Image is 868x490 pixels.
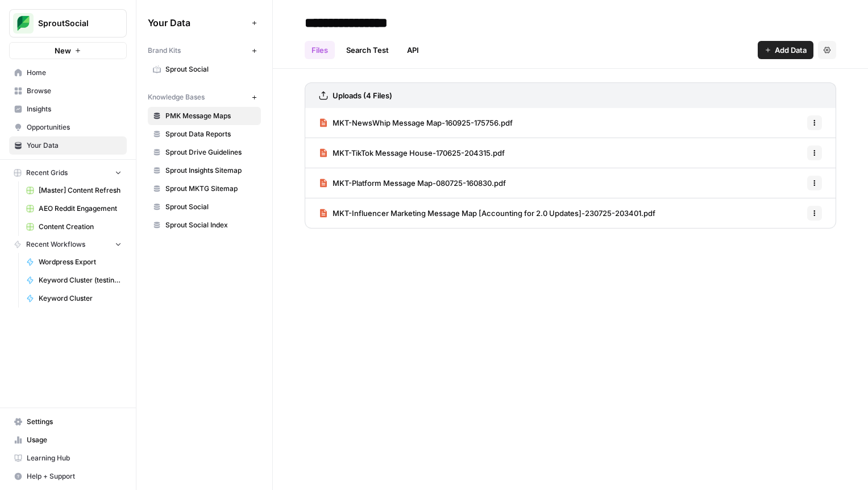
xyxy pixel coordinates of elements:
[165,111,256,121] span: PMK Message Maps
[9,467,127,485] button: Help + Support
[148,198,261,216] a: Sprout Social
[55,45,71,56] span: New
[9,413,127,431] a: Settings
[319,138,505,168] a: MKT-TikTok Message House-170625-204315.pdf
[9,64,127,82] a: Home
[333,90,392,101] h3: Uploads (4 Files)
[27,453,122,463] span: Learning Hub
[148,216,261,234] a: Sprout Social Index
[148,45,181,56] span: Brand Kits
[9,118,127,136] a: Opportunities
[39,204,122,214] span: AEO Reddit Engagement
[27,471,122,481] span: Help + Support
[305,41,335,59] a: Files
[165,64,256,74] span: Sprout Social
[400,41,426,59] a: API
[148,107,261,125] a: PMK Message Maps
[148,92,205,102] span: Knowledge Bases
[38,18,107,29] span: SproutSocial
[39,275,122,285] span: Keyword Cluster (testing copy)
[148,60,261,78] a: Sprout Social
[165,202,256,212] span: Sprout Social
[148,143,261,161] a: Sprout Drive Guidelines
[27,122,122,132] span: Opportunities
[165,220,256,230] span: Sprout Social Index
[165,147,256,157] span: Sprout Drive Guidelines
[333,177,506,189] span: MKT-Platform Message Map-080725-160830.pdf
[333,147,505,159] span: MKT-TikTok Message House-170625-204315.pdf
[9,449,127,467] a: Learning Hub
[319,168,506,198] a: MKT-Platform Message Map-080725-160830.pdf
[27,86,122,96] span: Browse
[9,164,127,181] button: Recent Grids
[27,104,122,114] span: Insights
[333,207,655,219] span: MKT-Influencer Marketing Message Map [Accounting for 2.0 Updates]-230725-203401.pdf
[148,180,261,198] a: Sprout MKTG Sitemap
[21,271,127,289] a: Keyword Cluster (testing copy)
[9,431,127,449] a: Usage
[39,293,122,304] span: Keyword Cluster
[333,117,513,128] span: MKT-NewsWhip Message Map-160925-175756.pdf
[26,168,68,178] span: Recent Grids
[775,44,807,56] span: Add Data
[165,129,256,139] span: Sprout Data Reports
[148,125,261,143] a: Sprout Data Reports
[9,9,127,38] button: Workspace: SproutSocial
[27,140,122,151] span: Your Data
[39,185,122,196] span: [Master] Content Refresh
[39,257,122,267] span: Wordpress Export
[21,289,127,308] a: Keyword Cluster
[148,161,261,180] a: Sprout Insights Sitemap
[27,417,122,427] span: Settings
[148,16,247,30] span: Your Data
[319,108,513,138] a: MKT-NewsWhip Message Map-160925-175756.pdf
[758,41,813,59] button: Add Data
[13,13,34,34] img: SproutSocial Logo
[26,239,85,250] span: Recent Workflows
[165,165,256,176] span: Sprout Insights Sitemap
[39,222,122,232] span: Content Creation
[319,83,392,108] a: Uploads (4 Files)
[339,41,396,59] a: Search Test
[27,68,122,78] span: Home
[27,435,122,445] span: Usage
[9,136,127,155] a: Your Data
[9,82,127,100] a: Browse
[21,218,127,236] a: Content Creation
[9,100,127,118] a: Insights
[165,184,256,194] span: Sprout MKTG Sitemap
[319,198,655,228] a: MKT-Influencer Marketing Message Map [Accounting for 2.0 Updates]-230725-203401.pdf
[21,253,127,271] a: Wordpress Export
[21,181,127,200] a: [Master] Content Refresh
[21,200,127,218] a: AEO Reddit Engagement
[9,236,127,253] button: Recent Workflows
[9,42,127,59] button: New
